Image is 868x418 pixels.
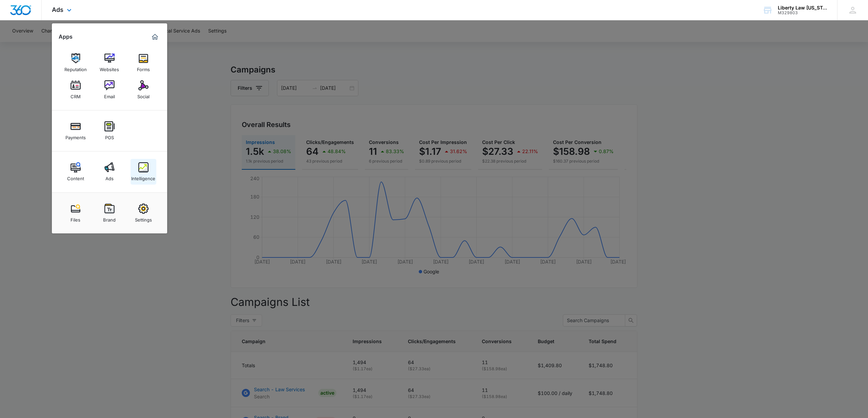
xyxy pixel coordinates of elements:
a: POS [97,118,122,144]
span: Ads [52,6,63,13]
div: Websites [100,63,119,72]
a: Brand [97,200,122,226]
a: Files [63,200,88,226]
a: Intelligence [131,159,156,185]
a: Reputation [63,50,88,76]
div: Files [71,214,80,223]
a: Forms [131,50,156,76]
div: account name [778,5,827,11]
a: Websites [97,50,122,76]
div: Social [137,90,150,99]
div: Email [104,90,115,99]
div: Settings [135,214,152,223]
div: Forms [137,63,150,72]
a: Email [97,77,122,103]
a: Content [63,159,88,185]
h2: Apps [59,34,73,40]
a: CRM [63,77,88,103]
a: Social [131,77,156,103]
div: Content [67,172,84,181]
div: Intelligence [131,172,155,181]
div: account id [778,11,827,15]
a: Payments [63,118,88,144]
div: Brand [103,214,116,223]
a: Ads [97,159,122,185]
div: CRM [71,90,81,99]
div: POS [105,131,114,140]
div: Ads [105,172,114,181]
div: Reputation [64,63,87,72]
div: Payments [65,131,86,140]
a: Marketing 360® Dashboard [150,32,160,42]
a: Settings [131,200,156,226]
